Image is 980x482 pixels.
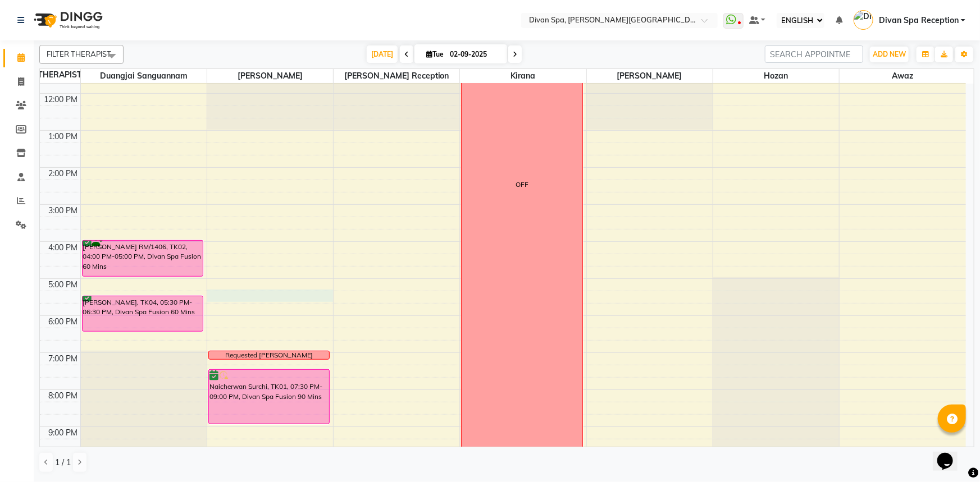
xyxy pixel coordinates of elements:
button: ADD NEW [870,47,909,62]
div: [PERSON_NAME] RM/1406, TK02, 04:00 PM-05:00 PM, Divan Spa Fusion 60 Mins [83,241,203,276]
span: [DATE] [367,45,398,63]
span: Awaz [840,69,966,83]
span: [PERSON_NAME] Reception [334,69,459,83]
div: [PERSON_NAME], TK04, 05:30 PM-06:30 PM, Divan Spa Fusion 60 Mins [83,296,203,331]
span: ADD NEW [873,50,906,58]
div: 2:00 PM [47,168,80,180]
div: Requested [PERSON_NAME] [225,350,313,360]
span: [PERSON_NAME] [207,69,333,83]
span: kirana [460,69,586,83]
div: 4:00 PM [47,242,80,254]
div: Naicherwan Surchi, TK01, 07:30 PM-09:00 PM, Divan Spa Fusion 90 Mins [209,370,330,424]
iframe: chat widget [933,437,969,471]
span: Tue [423,50,446,58]
div: 1:00 PM [47,131,80,143]
div: 6:00 PM [47,316,80,328]
span: 1 / 1 [55,457,71,469]
div: 7:00 PM [47,353,80,365]
input: 2025-09-02 [446,46,503,63]
div: 3:00 PM [47,205,80,217]
span: [PERSON_NAME] [587,69,713,83]
img: Divan Spa Reception [854,10,873,30]
span: Hozan [713,69,839,83]
div: OFF [516,180,528,190]
div: 8:00 PM [47,390,80,402]
span: Duangjai Sanguannam [81,69,207,83]
div: 5:00 PM [47,279,80,291]
span: FILTER THERAPIST [47,49,111,58]
input: SEARCH APPOINTMENT [765,45,863,63]
img: logo [29,4,106,36]
div: 12:00 PM [42,94,80,105]
div: THERAPIST [40,69,80,81]
span: Divan Spa Reception [879,15,959,26]
div: 9:00 PM [47,427,80,439]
